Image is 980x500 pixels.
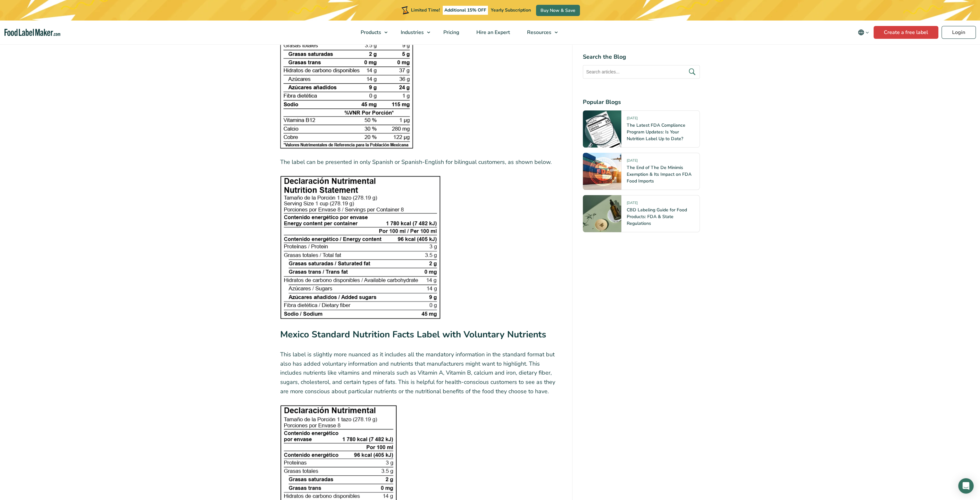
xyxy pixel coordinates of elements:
p: This label is slightly more nuanced as it includes all the mandatory information in the standard ... [280,350,562,396]
a: Products [352,21,391,44]
span: Industries [399,29,424,36]
a: Login [942,26,976,39]
a: Create a free label [874,26,938,39]
h4: Popular Blogs [583,98,700,106]
span: Yearly Subscription [491,7,531,13]
a: Pricing [435,21,466,44]
a: Industries [392,21,433,44]
span: Hire an Expert [474,29,511,36]
a: Hire an Expert [468,21,517,44]
a: Buy Now & Save [536,5,580,16]
span: [DATE] [627,200,638,208]
span: [DATE] [627,158,638,165]
h4: Search the Blog [583,53,700,61]
button: Change language [853,26,874,39]
input: Search articles... [583,65,700,79]
span: Products [359,29,382,36]
span: Pricing [441,29,460,36]
a: The Latest FDA Compliance Program Updates: Is Your Nutrition Label Up to Date? [627,122,685,142]
p: The label can be presented in only Spanish or Spanish-English for bilingual customers, as shown b... [280,157,562,167]
a: Food Label Maker homepage [4,29,60,36]
div: Open Intercom Messenger [958,478,974,494]
a: The End of The De Minimis Exemption & Its Impact on FDA Food Imports [627,165,691,184]
span: Additional 15% OFF [443,6,488,15]
strong: Mexico Standard Nutrition Facts Label with Voluntary Nutrients [280,328,546,341]
a: CBD Labeling Guide for Food Products: FDA & State Regulations [627,207,687,226]
a: Resources [519,21,561,44]
span: Resources [525,29,552,36]
span: Limited Time! [411,7,440,13]
span: [DATE] [627,116,638,123]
